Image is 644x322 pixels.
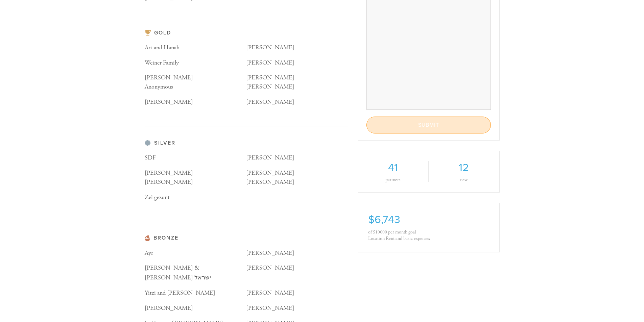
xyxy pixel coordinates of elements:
[246,97,348,107] p: [PERSON_NAME]
[246,82,348,92] p: [PERSON_NAME]
[145,140,348,146] h3: Silver
[246,249,294,257] span: [PERSON_NAME]
[145,140,151,146] img: pp-silver.svg
[145,82,246,92] p: Anonymous
[145,288,246,298] p: Yitzi and [PERSON_NAME]
[145,263,246,283] p: [PERSON_NAME] & [PERSON_NAME] ישראל
[145,43,246,53] p: Art and Hanah
[145,193,246,202] p: Zei gezunt
[366,117,491,133] input: Submit
[246,169,294,177] span: [PERSON_NAME]
[145,30,348,36] h3: Gold
[246,74,294,81] span: [PERSON_NAME]
[368,177,418,182] div: partners
[246,264,294,272] span: [PERSON_NAME]
[246,304,294,312] span: [PERSON_NAME]
[145,235,348,241] h3: Bronze
[246,59,294,67] span: [PERSON_NAME]
[145,177,246,187] p: [PERSON_NAME]
[246,43,348,53] p: [PERSON_NAME]
[145,248,246,258] p: Ayr
[439,177,489,182] div: new
[145,97,246,107] p: [PERSON_NAME]
[145,30,151,36] img: pp-gold.svg
[145,169,193,177] span: [PERSON_NAME]
[145,58,246,68] p: Weiner Family
[368,229,489,236] div: of $10000 per month goal
[368,236,489,242] div: Location Rent and basic expenses
[145,303,246,313] p: [PERSON_NAME]
[246,154,294,162] span: [PERSON_NAME]
[246,289,294,297] span: [PERSON_NAME]
[145,235,150,241] img: pp-bronze.svg
[145,153,246,163] p: SDF
[368,213,489,226] h2: $6,743
[368,161,418,174] h2: 41
[439,161,489,174] h2: 12
[246,177,348,187] p: [PERSON_NAME]
[145,74,193,81] span: [PERSON_NAME]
